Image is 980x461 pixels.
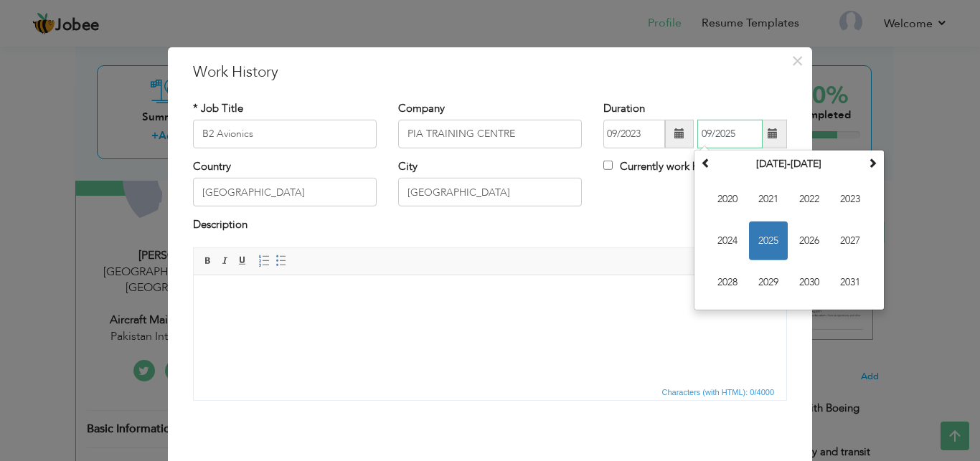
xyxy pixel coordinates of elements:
iframe: Rich Text Editor, workEditor [194,275,786,383]
span: 2028 [708,263,747,302]
th: Select Decade [715,153,864,175]
input: Present [697,120,763,148]
a: Underline [235,253,250,269]
span: 2020 [708,180,747,219]
a: Insert/Remove Bulleted List [273,253,289,269]
input: From [603,120,665,148]
span: 2031 [831,263,870,302]
span: 2021 [749,180,788,219]
label: Description [193,217,248,232]
button: Close [786,49,809,72]
a: Bold [200,253,216,269]
span: × [791,47,804,73]
label: Currently work here [603,159,713,174]
a: Insert/Remove Numbered List [256,253,272,269]
label: City [398,159,418,174]
div: Statistics [659,386,779,399]
label: Country [193,159,231,174]
span: Characters (with HTML): 0/4000 [659,386,778,399]
span: 2029 [749,263,788,302]
label: Company [398,100,445,115]
span: 2026 [790,222,829,260]
span: 2023 [831,180,870,219]
label: Duration [603,100,645,115]
label: * Job Title [193,100,243,115]
span: Next Decade [867,158,877,168]
span: 2022 [790,180,829,219]
span: 2025 [749,222,788,260]
span: Previous Decade [701,158,711,168]
a: Italic [217,253,233,269]
input: Currently work here [603,161,613,170]
span: 2024 [708,222,747,260]
span: 2030 [790,263,829,302]
span: 2027 [831,222,870,260]
h3: Work History [193,61,787,82]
